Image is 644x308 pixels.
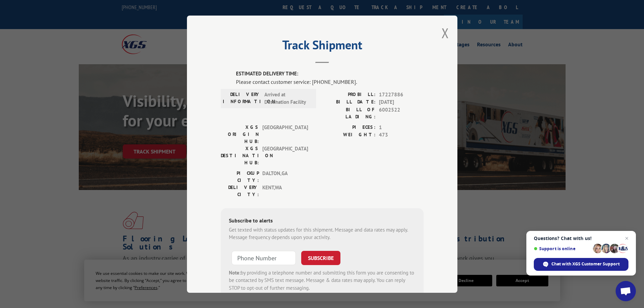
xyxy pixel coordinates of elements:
div: Please contact customer service: [PHONE_NUMBER]. [236,77,424,86]
label: ESTIMATED DELIVERY TIME: [236,70,424,78]
input: Phone Number [232,251,296,265]
div: Open chat [616,281,636,301]
label: DELIVERY INFORMATION: [223,91,261,106]
label: DELIVERY CITY: [221,184,259,198]
label: PROBILL: [322,91,376,98]
div: Subscribe to alerts [229,216,415,226]
span: Close chat [623,234,631,242]
label: BILL OF LADING: [322,106,376,120]
span: KENT , WA [262,184,308,198]
button: SUBSCRIBE [301,251,340,265]
span: Support is online [534,246,591,251]
span: [GEOGRAPHIC_DATA] [262,123,308,145]
label: XGS DESTINATION HUB: [221,145,259,166]
div: by providing a telephone number and submitting this form you are consenting to be contacted by SM... [229,269,415,292]
span: 6002522 [379,106,424,120]
span: 1 [379,123,424,131]
div: Chat with XGS Customer Support [534,258,628,271]
span: Questions? Chat with us! [534,236,628,241]
span: DALTON , GA [262,169,308,184]
span: [GEOGRAPHIC_DATA] [262,145,308,166]
span: Chat with XGS Customer Support [551,261,620,267]
span: 17227886 [379,91,424,98]
label: XGS ORIGIN HUB: [221,123,259,145]
button: Close modal [442,24,449,42]
label: PIECES: [322,123,376,131]
strong: Note: [229,269,241,276]
label: PICKUP CITY: [221,169,259,184]
label: BILL DATE: [322,98,376,106]
span: 473 [379,131,424,139]
div: Get texted with status updates for this shipment. Message and data rates may apply. Message frequ... [229,226,415,241]
label: WEIGHT: [322,131,376,139]
span: Arrived at Destination Facility [264,91,310,106]
h2: Track Shipment [221,40,424,53]
span: [DATE] [379,98,424,106]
